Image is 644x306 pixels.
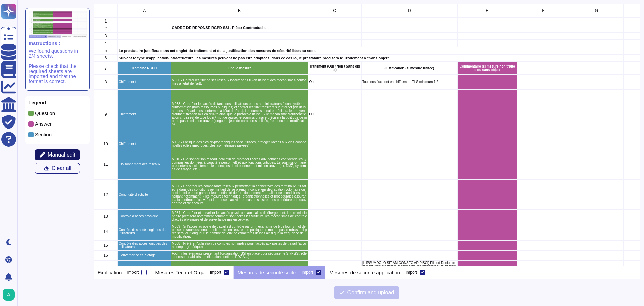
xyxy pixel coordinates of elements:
[595,9,598,13] span: G
[119,215,170,218] p: Contrôle d'accès physique
[127,270,139,274] div: Import
[119,193,170,196] p: Continuité d’activité
[94,17,118,25] div: 1
[94,240,118,250] div: 15
[172,158,307,171] p: M010 - Cloisonner son réseau local afin de protéger l'accès aux données confidentielles (y compri...
[309,65,360,72] p: Traitement (Oui / Non / Sans objet)
[172,67,307,70] p: Libellé mesure
[119,113,170,116] p: Chiffrement
[172,252,307,259] p: Fournir les éléments présentant l'organisation SSI en place pour sécuriser le SI (PSSI, rôles et ...
[94,54,118,62] div: 6
[119,80,170,84] p: Chiffrement
[94,223,118,240] div: 14
[119,49,516,53] p: Le prestataire justifiera dans cet onglet du traitement et de la justification des mesures de séc...
[172,185,307,205] p: M086 - Héberger les composants réseaux permettant la connectivité des terminaux utilisateurs dans...
[94,32,118,40] div: 3
[119,163,170,166] p: Cloisonnement des réseaux
[238,270,296,275] p: Mesures de sécurité socle
[172,79,307,85] p: M036 - Chiffrer les flux de ses réseaux locaux sans fil (en utilisant des mécanismes conformes à ...
[94,75,118,89] div: 8
[35,121,52,126] p: Answer
[172,211,307,221] p: M084 - Contrôler et surveiller les accès physiques aux salles d'hébergement. Le soumissionnaire p...
[172,26,307,30] p: CADRE DE REPONSE RGPD SSI - Pièce Contractuelle
[119,67,170,70] p: Domaine RGPD
[347,290,394,295] span: Confirm and upload
[119,142,170,146] p: Chiffrement
[155,270,204,275] p: Mesures Tech et Orga
[29,48,87,84] p: We found questions in 2/4 sheets. Please check that the required sheets are imported and that the...
[94,62,118,75] div: 7
[94,149,118,180] div: 11
[35,163,80,174] button: Clear all
[1,287,19,302] button: user
[334,286,400,299] button: Confirm and upload
[3,289,15,301] img: user
[329,270,400,275] p: Mesures de sécurité application
[28,100,87,105] p: Legend
[98,270,122,275] p: Explication
[119,56,516,60] p: Suivant le type d'application/infractructure, les mesures peuvent ne pas être adaptées, dans ce c...
[94,47,118,54] div: 5
[94,250,118,260] div: 16
[542,9,544,13] span: F
[29,11,87,38] img: instruction
[94,40,118,47] div: 4
[172,141,307,147] p: M103 - Lorsque des clés cryptographiques sont utilisées, protéger l'accès aux clés confidentielle...
[94,180,118,210] div: 12
[119,242,170,249] p: Contrôle des accès logiques des utilisateurs
[333,9,336,13] span: C
[172,225,307,238] p: M059 - Si l'accès au poste de travail est contrôlé par un mécanisme de type login / mot de passe,...
[143,9,146,13] span: A
[94,139,118,149] div: 10
[172,242,307,249] p: M058 - Préférer l'utilisation de comptes nominatifs pour l'accès aux postes de travail (aucun com...
[309,113,360,116] p: Oui
[119,228,170,235] p: Contrôle des accès logiques des utilisateurs
[309,80,360,84] p: Oui
[94,210,118,223] div: 13
[35,132,52,137] p: Section
[362,80,457,84] p: Tous nos flux sont en chiffrement TLS minimum 1.2
[48,152,75,158] span: Manual edit
[406,270,417,274] div: Import
[35,149,80,160] button: Manual edit
[172,102,307,126] p: M038 - Contrôler les accès distants des utilisateurs et des administrateurs à son système d'infor...
[94,4,640,266] div: grid
[52,166,71,171] span: Clear all
[94,25,118,32] div: 2
[119,254,170,257] p: Gouvernance et Pilotage
[94,89,118,139] div: 9
[238,9,241,13] span: B
[362,67,457,70] p: Justification (si mesure traitée)
[35,111,55,116] p: Question
[486,9,488,13] span: E
[210,270,221,274] div: Import
[302,270,313,274] div: Import
[29,41,87,46] p: Instructions :
[408,9,411,13] span: D
[459,65,516,72] p: Commentaire (si mesure non traitée ou sans objet)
